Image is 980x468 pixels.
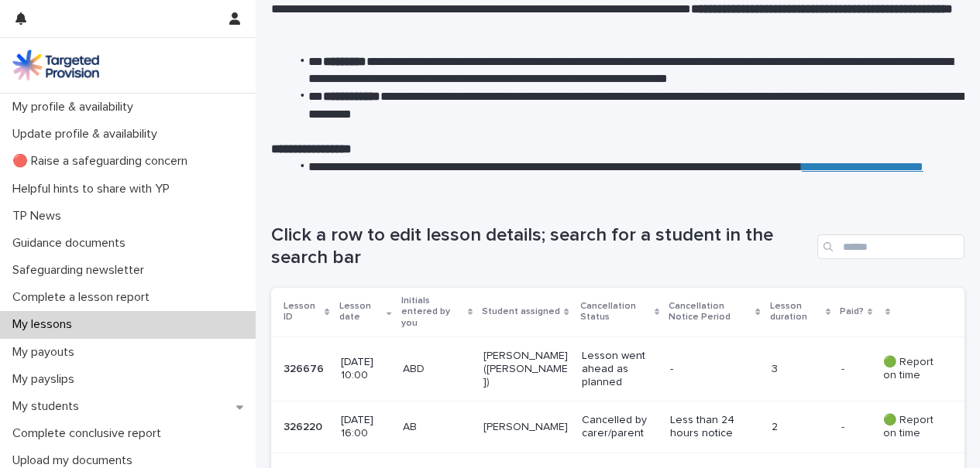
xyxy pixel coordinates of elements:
p: Complete a lesson report [6,290,162,305]
p: - [841,360,848,376]
p: [DATE] 10:00 [341,356,390,382]
p: 326220 [284,418,325,434]
p: [PERSON_NAME] [483,421,569,434]
h1: Click a row to edit lesson details; search for a student in the search bar [271,224,811,269]
p: My payslips [6,372,87,387]
p: Less than 24 hours notice [670,414,756,440]
p: Cancelled by carer/parent [582,414,657,440]
p: Upload my documents [6,453,145,468]
input: Search [817,234,965,259]
p: Cancellation Notice Period [669,298,752,326]
img: M5nRWzHhSzIhMunXDL62 [12,50,99,80]
p: Update profile & availability [6,127,170,142]
p: Lesson went ahead as planned [582,350,657,388]
tr: 326676326676 [DATE] 10:00ABD[PERSON_NAME] ([PERSON_NAME])Lesson went ahead as planned-3-- 🟢 Repor... [271,337,965,401]
p: Lesson ID [284,298,321,326]
p: Lesson duration [770,298,822,326]
p: Lesson date [339,298,383,326]
p: 🟢 Report on time [883,414,940,440]
p: 3 [772,363,829,376]
p: 326676 [284,360,327,376]
p: 🟢 Report on time [883,356,940,382]
p: Paid? [840,303,864,320]
p: AB [403,421,472,434]
p: TP News [6,209,74,224]
p: 🔴 Raise a safeguarding concern [6,154,200,169]
p: My students [6,399,91,414]
p: Guidance documents [6,236,138,251]
p: [DATE] 16:00 [341,414,390,440]
p: Helpful hints to share with YP [6,182,182,196]
p: [PERSON_NAME] ([PERSON_NAME]) [483,350,569,388]
p: - [670,363,756,376]
p: 2 [772,421,829,434]
p: My payouts [6,345,87,360]
p: Initials entered by you [401,292,464,332]
p: Cancellation Status [580,298,650,326]
p: - [841,418,848,434]
p: My profile & availability [6,100,146,114]
p: Student assigned [482,303,560,320]
p: My lessons [6,317,84,332]
p: Safeguarding newsletter [6,263,156,278]
p: ABD [403,363,472,376]
tr: 326220326220 [DATE] 16:00AB[PERSON_NAME]Cancelled by carer/parentLess than 24 hours notice2-- 🟢 R... [271,401,965,453]
p: Complete conclusive report [6,426,174,441]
